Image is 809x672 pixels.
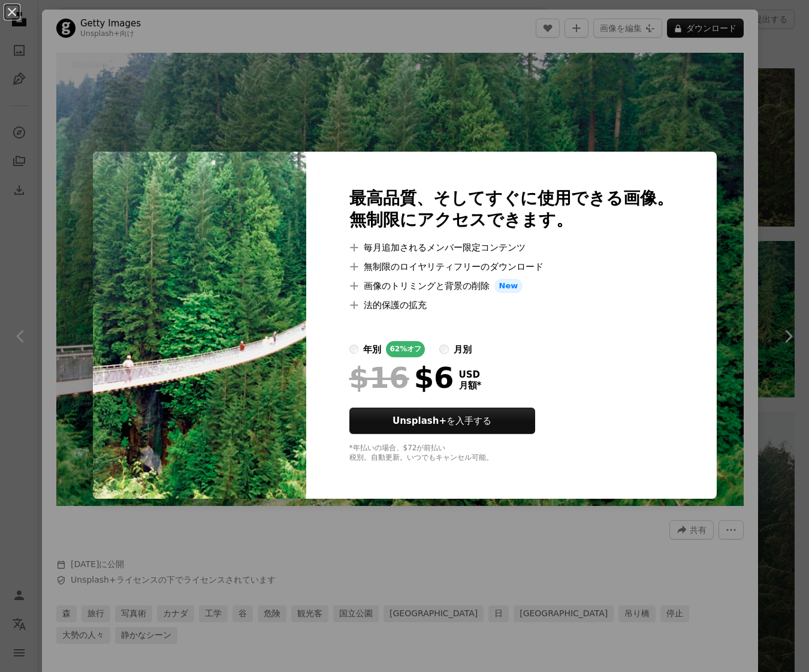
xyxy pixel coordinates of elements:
button: Unsplash+を入手する [349,408,535,434]
span: New [494,279,523,293]
li: 毎月追加されるメンバー限定コンテンツ [349,240,674,255]
h2: 最高品質、そしてすぐに使用できる画像。 無制限にアクセスできます。 [349,188,674,231]
input: 月別 [439,345,449,354]
div: $6 [349,362,454,393]
strong: Unsplash+ [393,415,446,426]
span: USD [459,369,482,380]
li: 法的保護の拡充 [349,298,674,312]
input: 年別62%オフ [349,345,359,354]
div: 月別 [454,342,472,357]
img: premium_photo-1664303358547-e2406a9918e8 [93,152,306,499]
li: 無制限のロイヤリティフリーのダウンロード [349,260,674,274]
div: 62% オフ [386,341,425,357]
li: 画像のトリミングと背景の削除 [349,279,674,293]
div: *年払いの場合、 $72 が前払い 税別。自動更新。いつでもキャンセル可能。 [349,444,674,463]
div: 年別 [363,342,381,357]
span: $16 [349,362,409,393]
